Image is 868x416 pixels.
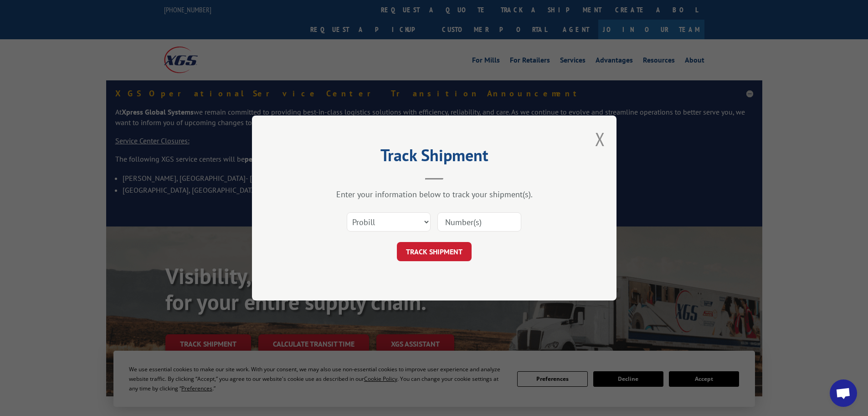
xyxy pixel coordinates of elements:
a: Open chat [830,379,857,407]
h2: Track Shipment [298,149,571,166]
input: Number(s) [437,212,521,232]
div: Enter your information below to track your shipment(s). [298,189,571,200]
button: Close modal [595,127,605,151]
button: TRACK SHIPMENT [397,242,472,261]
